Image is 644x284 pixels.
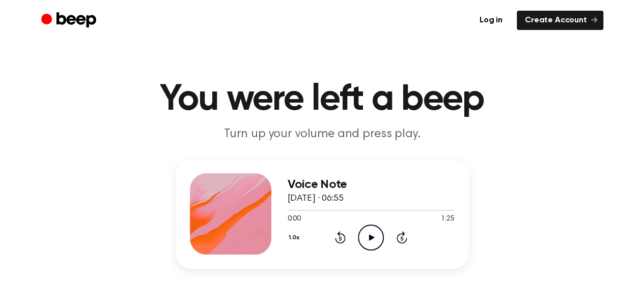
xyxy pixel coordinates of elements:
[441,214,454,225] span: 1:25
[288,194,344,203] span: [DATE] · 06:55
[127,126,518,143] p: Turn up your volume and press play.
[288,214,301,225] span: 0:00
[517,11,603,30] a: Create Account
[288,229,303,246] button: 1.0x
[62,81,583,118] h1: You were left a beep
[288,178,455,192] h3: Voice Note
[41,11,99,30] a: Beep
[471,11,511,30] a: Log in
